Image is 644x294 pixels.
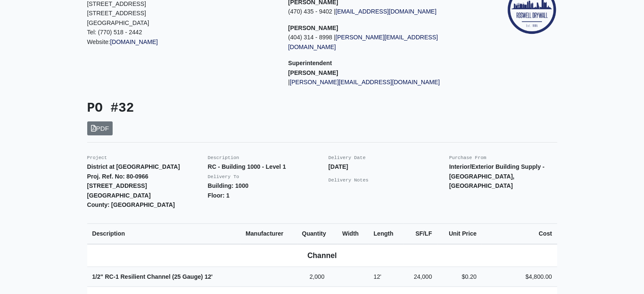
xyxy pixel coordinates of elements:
p: (470) 435 - 9402 | [288,7,477,16]
span: Superintendent [288,60,332,66]
strong: Building: 1000 [208,182,249,189]
small: Delivery To [208,174,239,179]
td: 2,000 [297,267,337,287]
p: | [288,77,477,87]
th: Length [368,223,404,244]
th: Width [337,223,368,244]
p: [STREET_ADDRESS] [87,8,276,18]
b: Channel [307,251,337,260]
span: 12' [205,273,213,280]
th: Unit Price [437,223,481,244]
span: 12' [373,273,381,280]
strong: [PERSON_NAME] [288,69,338,76]
strong: [STREET_ADDRESS] [87,182,147,189]
strong: [DATE] [329,163,348,170]
td: $0.20 [437,267,481,287]
a: [DOMAIN_NAME] [110,38,158,45]
th: Manufacturer [240,223,297,244]
strong: [GEOGRAPHIC_DATA] [87,192,151,199]
th: Description [87,223,240,244]
td: $4,800.00 [481,267,557,287]
p: [GEOGRAPHIC_DATA] [87,18,276,28]
a: [PERSON_NAME][EMAIL_ADDRESS][DOMAIN_NAME] [288,34,438,50]
a: [PERSON_NAME][EMAIL_ADDRESS][DOMAIN_NAME] [290,79,439,85]
th: Quantity [297,223,337,244]
p: Tel: (770) 518 - 2442 [87,27,276,37]
strong: County: [GEOGRAPHIC_DATA] [87,201,175,208]
small: Project [87,155,107,160]
p: (404) 314 - 8998 | [288,33,477,52]
a: PDF [87,121,113,135]
small: Purchase From [449,155,486,160]
p: Interior/Exterior Building Supply - [GEOGRAPHIC_DATA], [GEOGRAPHIC_DATA] [449,162,557,191]
strong: RC - Building 1000 - Level 1 [208,163,286,170]
strong: Floor: 1 [208,192,230,199]
small: Description [208,155,239,160]
strong: 1/2" RC-1 Resilient Channel (25 Gauge) [92,273,213,280]
strong: [PERSON_NAME] [288,25,338,31]
th: SF/LF [404,223,437,244]
small: Delivery Date [329,155,366,160]
strong: Proj. Ref. No: 80-0966 [87,173,149,180]
td: 24,000 [404,267,437,287]
small: Delivery Notes [329,178,369,183]
th: Cost [481,223,557,244]
strong: District at [GEOGRAPHIC_DATA] [87,163,180,170]
h3: PO #32 [87,101,316,116]
a: [EMAIL_ADDRESS][DOMAIN_NAME] [335,8,437,15]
